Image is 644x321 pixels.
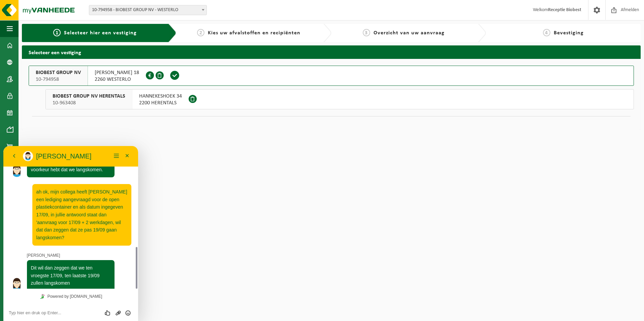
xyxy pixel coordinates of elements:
[89,5,206,15] span: 10-794958 - BIOBEST GROUP NV - WESTERLO
[95,76,139,83] span: 2260 WESTERLO
[110,164,120,170] button: Upload bestand
[53,93,125,100] span: BIOBEST GROUP NV HERENTALS
[543,29,550,36] span: 4
[554,30,584,36] span: Bevestiging
[363,29,370,36] span: 3
[100,164,129,170] div: Group of buttons
[37,148,41,153] img: Tawky_16x16.svg
[197,29,204,36] span: 2
[208,30,300,36] span: Kies uw afvalstoffen en recipiënten
[34,146,101,155] a: Powered by [DOMAIN_NAME]
[95,69,139,76] span: [PERSON_NAME] 18
[45,89,634,109] button: BIOBEST GROUP NV HERENTALS 10-963408 HANNEKESHOEK 342200 HERENTALS
[3,146,138,321] iframe: chat widget
[139,93,182,100] span: HANNEKESHOEK 34
[22,45,641,59] h2: Selecteer een vestiging
[89,5,207,15] span: 10-794958 - BIOBEST GROUP NV - WESTERLO
[120,164,129,170] button: Emoji invoeren
[53,29,61,36] span: 1
[548,7,581,12] strong: Receptie Biobest
[374,30,445,36] span: Overzicht van uw aanvraag
[53,100,125,106] span: 10-963408
[139,100,182,106] span: 2200 HERENTALS
[64,30,137,36] span: Selecteer hier een vestiging
[36,69,81,76] span: BIOBEST GROUP NV
[29,66,634,86] button: BIOBEST GROUP NV 10-794958 [PERSON_NAME] 182260 WESTERLO
[100,164,110,170] div: Beoordeel deze chat
[36,76,81,83] span: 10-794958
